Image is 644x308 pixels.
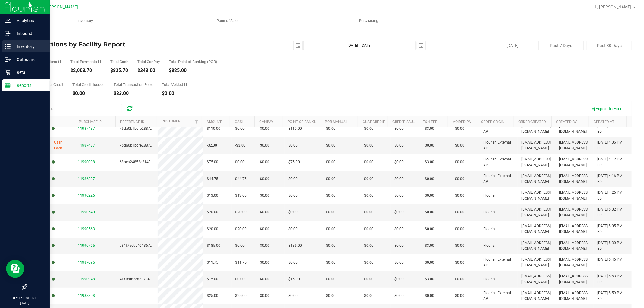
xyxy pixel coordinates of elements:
[394,176,404,182] span: $0.00
[521,140,552,151] span: [EMAIL_ADDRESS][DOMAIN_NAME]
[455,260,464,265] span: $0.00
[394,159,404,165] span: $0.00
[521,273,552,285] span: [EMAIL_ADDRESS][DOMAIN_NAME]
[288,226,298,232] span: $0.00
[69,18,101,24] span: Inventory
[260,209,269,215] span: $0.00
[556,120,577,124] a: Created By
[425,293,434,299] span: $0.00
[394,126,404,132] span: $0.00
[11,69,47,76] p: Retail
[11,17,47,24] p: Analytics
[78,143,95,148] span: 11987487
[394,243,404,249] span: $0.00
[455,143,464,148] span: $0.00
[490,41,535,50] button: [DATE]
[288,126,302,132] span: $110.00
[455,126,464,132] span: $0.00
[70,60,101,64] div: Total Payments
[207,120,222,124] a: Amount
[559,223,590,235] span: [EMAIL_ADDRESS][DOMAIN_NAME]
[559,157,590,168] span: [EMAIL_ADDRESS][DOMAIN_NAME]
[559,257,590,268] span: [EMAIL_ADDRESS][DOMAIN_NAME]
[5,17,11,24] inline-svg: Analytics
[326,209,335,215] span: $0.00
[597,207,628,218] span: [DATE] 5:02 PM EDT
[110,68,128,73] div: $835.70
[521,207,552,218] span: [EMAIL_ADDRESS][DOMAIN_NAME]
[559,290,590,302] span: [EMAIL_ADDRESS][DOMAIN_NAME]
[235,260,247,265] span: $11.75
[114,83,153,87] div: Total Transaction Fees
[484,226,497,232] span: Flourish
[79,120,102,124] a: Purchase ID
[288,209,298,215] span: $0.00
[120,160,186,164] span: 68bea24852e214391044ec0a3b4cdb59
[425,126,434,132] span: $3.00
[137,68,160,73] div: $343.00
[207,243,220,249] span: $185.00
[484,173,514,185] span: Flourish External API
[326,276,335,282] span: $0.00
[235,276,245,282] span: $0.00
[484,276,497,282] span: Flourish
[364,260,373,265] span: $0.00
[207,276,218,282] span: $15.00
[455,276,464,282] span: $0.00
[326,159,335,165] span: $0.00
[78,277,95,281] span: 11990948
[484,157,514,168] span: Flourish External API
[288,159,300,165] span: $75.00
[287,120,330,124] a: Point of Banking (POB)
[260,243,269,249] span: $0.00
[521,123,552,135] span: [EMAIL_ADDRESS][DOMAIN_NAME]
[207,193,218,198] span: $13.00
[162,91,187,96] div: $0.00
[394,143,404,148] span: $0.00
[393,120,418,124] a: Credit Issued
[72,83,104,87] div: Total Credit Issued
[394,209,404,215] span: $0.00
[78,160,95,164] span: 11990008
[288,176,298,182] span: $0.00
[5,82,11,88] inline-svg: Reports
[208,18,246,24] span: Point of Sale
[11,43,47,50] p: Inventory
[593,5,633,9] span: Hi, [PERSON_NAME]!
[11,82,47,89] p: Reports
[235,209,247,215] span: $20.00
[559,123,590,135] span: [EMAIL_ADDRESS][DOMAIN_NAME]
[394,193,404,198] span: $0.00
[455,293,464,299] span: $0.00
[11,30,47,37] p: Inbound
[364,126,373,132] span: $0.00
[484,243,497,249] span: Flourish
[288,243,302,249] span: $185.00
[521,290,552,302] span: [EMAIL_ADDRESS][DOMAIN_NAME]
[351,18,386,24] span: Purchasing
[425,176,434,182] span: $0.00
[259,120,273,124] a: CanPay
[326,143,335,148] span: $0.00
[169,68,217,73] div: $825.00
[559,240,590,252] span: [EMAIL_ADDRESS][DOMAIN_NAME]
[423,120,437,124] a: Txn Fee
[207,176,218,182] span: $44.75
[260,293,269,299] span: $0.00
[484,257,514,268] span: Flourish External API
[597,190,628,201] span: [DATE] 4:26 PM EDT
[521,190,552,201] span: [EMAIL_ADDRESS][DOMAIN_NAME]
[207,126,220,132] span: $110.00
[326,226,335,232] span: $0.00
[235,126,245,132] span: $0.00
[78,227,95,231] span: 11990563
[364,143,373,148] span: $0.00
[207,159,218,165] span: $75.00
[78,260,95,265] span: 11987095
[288,293,298,299] span: $0.00
[521,240,552,252] span: [EMAIL_ADDRESS][DOMAIN_NAME]
[521,157,552,168] span: [EMAIL_ADDRESS][DOMAIN_NAME]
[455,176,464,182] span: $0.00
[169,60,217,64] div: Total Point of Banking (POB)
[326,243,335,249] span: $0.00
